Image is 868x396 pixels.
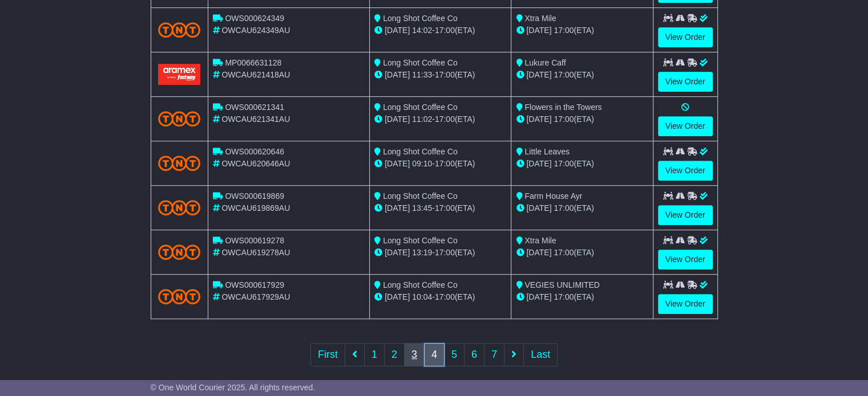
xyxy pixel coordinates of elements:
img: TNT_Domestic.png [158,22,201,38]
span: OWCAU620646AU [221,159,290,168]
div: (ETA) [516,202,648,214]
span: 14:02 [412,26,432,35]
span: OWCAU621341AU [221,115,290,124]
span: 17:00 [554,248,574,257]
div: - (ETA) [374,69,506,81]
div: - (ETA) [374,291,506,303]
div: (ETA) [516,113,648,125]
span: 17:00 [435,159,455,168]
span: MP0066631128 [225,58,281,67]
span: Little Leaves [524,147,570,156]
span: [DATE] [526,159,551,168]
span: Xtra Mile [524,14,556,23]
span: 17:00 [554,159,574,168]
span: Long Shot Coffee Co [383,280,458,289]
span: [DATE] [385,203,410,213]
span: 11:02 [412,115,432,124]
span: [DATE] [385,115,410,124]
span: Long Shot Coffee Co [383,14,458,23]
span: 13:19 [412,248,432,257]
a: 4 [424,343,445,366]
a: View Order [658,294,713,314]
div: (ETA) [516,291,648,303]
span: Long Shot Coffee Co [383,147,458,156]
span: OWS000621341 [225,103,284,112]
span: © One World Courier 2025. All rights reserved. [151,383,316,392]
a: 7 [484,343,504,366]
span: 17:00 [435,203,455,213]
div: (ETA) [516,158,648,170]
div: - (ETA) [374,202,506,214]
div: (ETA) [516,69,648,81]
span: OWCAU619278AU [221,248,290,257]
span: Xtra Mile [524,236,556,245]
span: 13:45 [412,203,432,213]
a: 3 [404,343,425,366]
span: 17:00 [554,26,574,35]
span: Lukure Caff [524,58,566,67]
div: - (ETA) [374,158,506,170]
span: [DATE] [526,248,551,257]
img: TNT_Domestic.png [158,111,201,126]
img: TNT_Domestic.png [158,156,201,171]
span: [DATE] [385,159,410,168]
span: OWS000619278 [225,236,284,245]
img: TNT_Domestic.png [158,200,201,215]
div: - (ETA) [374,113,506,125]
span: [DATE] [385,26,410,35]
span: 17:00 [554,115,574,124]
span: [DATE] [385,248,410,257]
div: - (ETA) [374,247,506,259]
img: TNT_Domestic.png [158,289,201,304]
a: 2 [384,343,405,366]
span: OWCAU617929AU [221,292,290,301]
span: 17:00 [435,70,455,79]
img: TNT_Domestic.png [158,244,201,260]
span: Long Shot Coffee Co [383,191,458,201]
a: View Order [658,205,713,225]
span: 09:10 [412,159,432,168]
span: OWS000620646 [225,147,284,156]
a: View Order [658,116,713,136]
div: - (ETA) [374,25,506,36]
a: 6 [464,343,485,366]
span: Long Shot Coffee Co [383,58,458,67]
span: 17:00 [554,292,574,301]
img: Aramex.png [158,64,201,85]
span: Long Shot Coffee Co [383,236,458,245]
span: [DATE] [526,203,551,213]
a: First [310,343,345,366]
span: OWS000617929 [225,280,284,289]
span: 17:00 [435,115,455,124]
a: 5 [444,343,465,366]
span: 17:00 [554,70,574,79]
div: (ETA) [516,247,648,259]
span: 17:00 [435,292,455,301]
span: OWCAU621418AU [221,70,290,79]
span: Farm House Ayr [524,191,582,201]
a: View Order [658,250,713,270]
span: [DATE] [526,26,551,35]
span: VEGIES UNLIMITED [524,280,599,289]
span: [DATE] [385,292,410,301]
span: Flowers in the Towers [524,103,601,112]
span: Long Shot Coffee Co [383,103,458,112]
span: [DATE] [526,292,551,301]
span: OWCAU619869AU [221,203,290,213]
span: [DATE] [526,70,551,79]
span: OWS000619869 [225,191,284,201]
a: Last [523,343,558,366]
span: 17:00 [554,203,574,213]
span: 17:00 [435,26,455,35]
div: (ETA) [516,25,648,36]
span: 17:00 [435,248,455,257]
span: [DATE] [526,115,551,124]
span: OWS000624349 [225,14,284,23]
span: 10:04 [412,292,432,301]
a: View Order [658,72,713,92]
a: View Order [658,27,713,47]
span: 11:33 [412,70,432,79]
a: View Order [658,161,713,181]
span: OWCAU624349AU [221,26,290,35]
a: 1 [364,343,385,366]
